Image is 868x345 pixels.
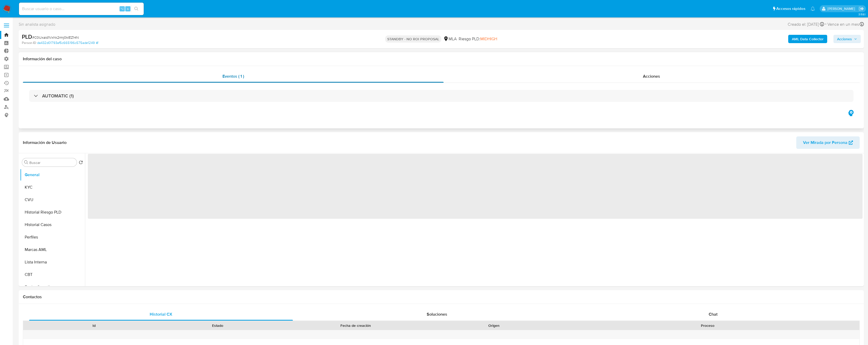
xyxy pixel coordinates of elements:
button: Fecha Compliant [20,281,85,293]
b: Person ID [22,41,36,45]
span: Vence en un mes [827,22,859,27]
span: Chat [709,311,718,317]
span: s [127,6,129,11]
span: Acciones [643,73,660,79]
button: Historial Riesgo PLD [20,206,85,218]
span: Historial CX [150,311,172,317]
div: Creado el: [DATE] [788,21,824,28]
a: Salir [859,6,864,11]
input: Buscar usuario o caso... [19,5,144,12]
span: - [825,21,826,28]
input: Buscar [29,160,75,165]
span: ⌥ [120,6,124,11]
button: AML Data Collector [788,35,827,43]
div: MLA [443,36,457,42]
span: Accesos rápidos [776,6,805,11]
span: Ver Mirada por Persona [803,136,847,149]
div: Id [36,323,152,328]
div: Proceso [559,323,856,328]
p: STANDBY - NO ROI PROPOSAL [385,35,441,43]
span: Eventos ( 1 ) [222,73,244,79]
h1: Información del caso [23,56,860,62]
span: MIDHIGH [480,36,497,42]
button: Buscar [24,160,28,164]
span: Acciones [837,35,852,43]
button: search-icon [131,5,142,12]
button: CVU [20,194,85,206]
div: Estado [160,323,276,328]
b: AML Data Collector [792,35,824,43]
h1: Información de Usuario [23,140,67,145]
span: Soluciones [427,311,447,317]
button: KYC [20,181,85,194]
button: Acciones [833,35,861,43]
span: # C0Uxaid1Vxhk2rmj0kIEZ14N [32,35,79,40]
span: Riesgo PLD: [459,36,497,42]
div: Origen [436,323,552,328]
a: da432d01793af5c665196c575ade1249 [37,41,98,45]
p: federico.luaces@mercadolibre.com [827,6,857,11]
span: ‌ [88,154,863,219]
div: AUTOMATIC (1) [29,90,853,102]
span: Sin analista asignado [19,22,55,27]
a: Notificaciones [811,6,815,11]
h1: Contactos [23,294,860,300]
button: CBT [20,268,85,281]
button: General [20,169,85,181]
button: Historial Casos [20,218,85,231]
button: Volver al orden por defecto [79,160,83,166]
button: Ver Mirada por Persona [796,136,860,149]
button: Perfiles [20,231,85,243]
b: PLD [22,32,32,41]
div: Fecha de creación [283,323,428,328]
button: Lista Interna [20,256,85,268]
h3: AUTOMATIC (1) [42,93,74,99]
button: Marcas AML [20,243,85,256]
